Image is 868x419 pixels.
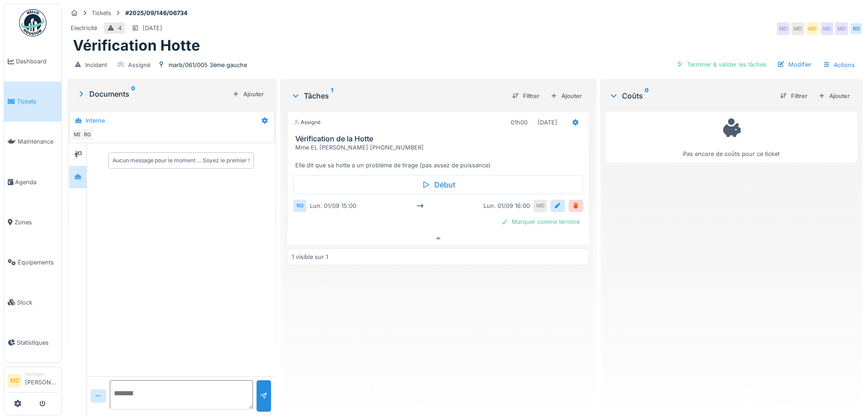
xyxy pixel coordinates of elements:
[4,202,62,242] a: Zones
[72,128,84,141] div: MD
[821,22,833,35] div: MD
[113,156,250,165] div: Aucun message pour le moment … Soyez le premier !
[835,22,848,35] div: MD
[4,162,62,202] a: Agenda
[128,61,150,69] div: Assigné
[4,282,62,322] a: Stock
[19,9,46,36] img: Badge_color-CXgf-gQk.svg
[819,58,859,72] div: Actions
[497,216,583,228] div: Marquer comme terminé
[776,90,811,102] div: Filtrer
[293,119,321,126] div: Assigné
[4,41,62,82] a: Dashboard
[92,9,111,17] div: Tickets
[77,88,229,99] div: Documents
[791,22,804,35] div: MD
[850,22,863,35] div: RG
[15,178,58,186] span: Agenda
[143,24,162,32] div: [DATE]
[169,61,247,69] div: marb/061/005 3ème gauche
[25,371,58,390] li: [PERSON_NAME]
[673,58,770,71] div: Terminer & valider les tâches
[122,9,191,17] strong: #2025/09/146/06734
[534,200,547,212] div: MD
[295,134,585,143] h3: Vérification de la Hotte
[806,22,819,35] div: MD
[508,90,543,102] div: Filtrer
[229,88,267,100] div: Ajouter
[815,90,853,102] div: Ajouter
[777,22,790,35] div: MD
[18,137,58,146] span: Maintenance
[86,116,105,125] div: Interne
[547,90,586,102] div: Ajouter
[17,97,58,106] span: Tickets
[538,118,557,127] div: [DATE]
[85,61,107,69] div: Incident
[291,90,504,101] div: Tâches
[611,116,851,158] div: Pas encore de coûts pour ce ticket
[8,371,58,393] a: MD Manager[PERSON_NAME]
[293,200,306,212] div: RG
[293,175,583,194] div: Début
[71,24,97,32] div: Electricité
[4,322,62,362] a: Statistiques
[15,218,58,227] span: Zones
[645,90,649,101] sup: 0
[8,374,21,388] li: MD
[73,37,200,54] h1: Vérification Hotte
[306,200,534,212] div: lun. 01/09 15:00 lun. 01/09 16:00
[511,118,528,127] div: 01h00
[4,82,62,122] a: Tickets
[4,122,62,162] a: Maintenance
[331,90,333,101] sup: 1
[295,143,585,170] div: Mme EL [PERSON_NAME] [PHONE_NUMBER] Elle dit que sa hotte a un problème de tirage (pas assez de p...
[17,338,58,347] span: Statistiques
[774,58,815,71] div: Modifier
[292,253,328,261] div: 1 visible sur 1
[18,258,58,267] span: Équipements
[118,24,122,32] div: 4
[609,90,773,101] div: Coûts
[16,57,58,66] span: Dashboard
[17,298,58,307] span: Stock
[25,371,58,378] div: Manager
[131,88,135,99] sup: 0
[4,242,62,282] a: Équipements
[81,128,93,141] div: RG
